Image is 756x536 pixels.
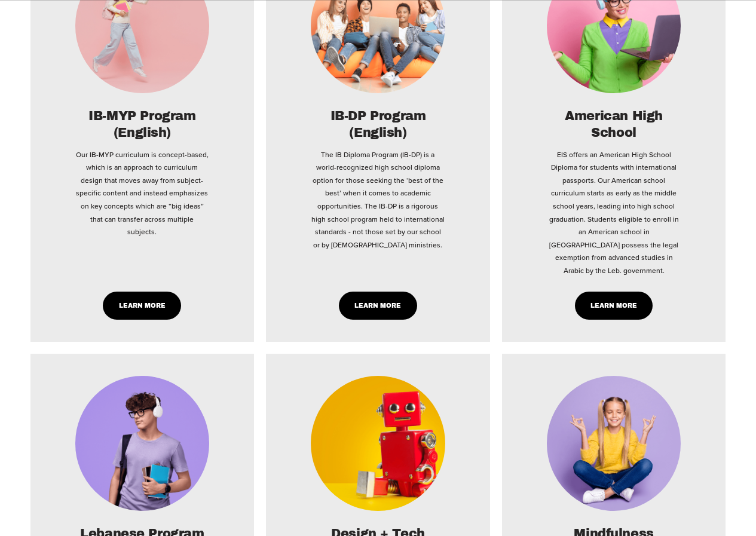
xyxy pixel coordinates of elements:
[75,376,210,511] img: Best Lebanese School in Lebanon
[75,108,210,141] h2: IB-MYP Program (English)
[547,108,681,141] h2: American High School
[575,292,653,320] a: Learn More
[547,376,681,511] img: Leading School
[311,108,445,141] h2: IB-DP Program (English)
[311,148,445,252] p: The IB Diploma Program (IB-DP) is a world-recognized high school diploma option for those seeking...
[339,292,417,320] a: Learn More
[75,148,210,238] p: Our IB-MYP curriculum is concept-based, which is an approach to curriculum design that moves away...
[103,292,181,320] a: Learn More
[547,148,681,277] p: EIS offers an American High School Diploma for students with international passports. Our America...
[311,376,445,511] img: Tech School in Lebanon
